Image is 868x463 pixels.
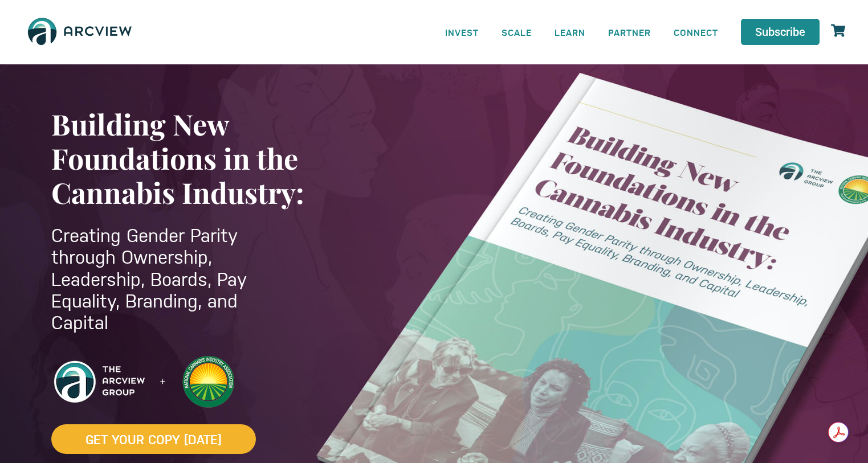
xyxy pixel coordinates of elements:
[490,19,543,45] a: SCALE
[662,19,730,45] a: CONNECT
[434,19,490,45] a: INVEST
[597,19,662,45] a: PARTNER
[543,19,597,45] a: LEARN
[434,19,730,45] nav: Menu
[85,433,222,445] span: Get Your Copy [DATE]
[51,107,323,210] h2: Building New Foundations in the Cannabis Industry:
[23,11,137,53] img: The Arcview Group
[755,26,805,38] span: Subscribe
[51,424,256,454] a: Get Your Copy [DATE]
[741,19,820,45] a: Subscribe
[51,224,323,333] div: Creating Gender Parity through Ownership, Leadership, Boards, Pay Equality, Branding, and Capital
